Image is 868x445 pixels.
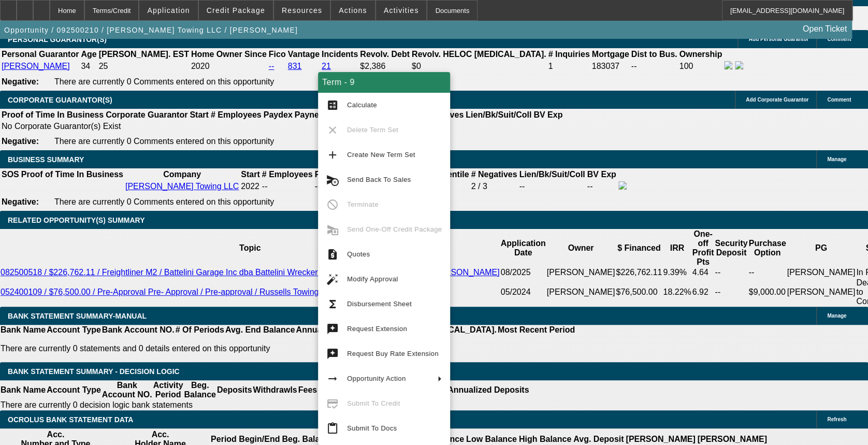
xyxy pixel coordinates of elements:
b: Paydex [264,110,293,119]
button: Application [139,1,197,20]
span: CORPORATE GUARANTOR(S) [8,96,112,104]
td: 100 [678,61,722,72]
b: Start [190,110,208,119]
th: $ Financed [615,229,662,267]
b: Mortgage [592,50,629,59]
span: Comment [827,36,851,42]
span: Comment [827,97,851,103]
span: Submit To Docs [347,424,397,432]
td: No Corporate Guarantor(s) Exist [1,121,567,132]
span: BANK STATEMENT SUMMARY-MANUAL [8,312,147,320]
b: Paydex [315,170,344,179]
button: Activities [376,1,427,20]
th: Security Deposit [714,229,748,267]
th: Annualized Deposits [295,325,378,335]
b: # Employees [262,170,313,179]
mat-icon: auto_fix_high [326,273,339,285]
td: -- [714,278,748,307]
td: 05/2024 [500,278,546,307]
b: # Inquiries [548,50,589,59]
a: Open Ticket [799,20,851,38]
span: Add Corporate Guarantor [746,97,808,103]
span: RELATED OPPORTUNITY(S) SUMMARY [8,216,144,224]
a: -- [269,62,274,70]
span: Quotes [347,250,370,258]
b: Company [163,170,201,179]
td: $76,500.00 [615,278,662,307]
span: Create New Term Set [347,151,415,159]
b: # Employees [211,110,262,119]
td: 34 [80,61,97,72]
td: 1 [547,61,590,72]
span: Modify Approval [347,275,398,283]
b: Negative: [2,137,39,146]
th: Annualized Deposits [447,380,529,400]
mat-icon: arrow_right_alt [326,372,339,385]
span: -- [262,182,268,191]
td: $2,386 [359,61,410,72]
th: Purchase Option [748,229,786,267]
div: 2 / 3 [471,182,517,191]
b: Negative: [2,77,39,86]
b: Lien/Bk/Suit/Coll [519,170,585,179]
span: Manage [827,313,846,319]
td: [PERSON_NAME] [546,278,616,307]
b: [PERSON_NAME]. EST [99,50,189,59]
th: # Of Periods [175,325,225,335]
img: facebook-icon.png [618,181,627,190]
th: Activity Period [153,380,184,400]
b: Fico [269,50,286,59]
th: PG [786,229,856,267]
th: Deposits [216,380,253,400]
span: There are currently 0 Comments entered on this opportunity [54,197,274,206]
span: Bank Statement Summary - Decision Logic [8,367,180,376]
span: Opportunity Action [347,375,406,382]
span: Refresh [827,417,846,422]
img: facebook-icon.png [724,61,732,69]
img: linkedin-icon.png [735,61,743,69]
span: Application [147,6,190,15]
a: 082500518 / $226,762.11 / Freightliner M2 / Battelini Garage Inc dba Battelini Wrecker Sales / Ru... [1,268,499,277]
span: Disbursement Sheet [347,300,412,308]
th: Owner [546,229,616,267]
mat-icon: try [326,323,339,335]
b: Revolv. Debt [360,50,410,59]
b: Incidents [322,50,358,59]
td: 18.22% [662,278,691,307]
span: Calculate [347,101,377,109]
mat-icon: request_quote [326,248,339,261]
span: Request Extension [347,325,407,333]
a: [PERSON_NAME] [2,62,70,70]
b: Lien/Bk/Suit/Coll [466,110,531,119]
span: Activities [384,6,419,15]
b: Negative: [2,197,39,206]
mat-icon: calculate [326,99,339,111]
b: # Negatives [471,170,517,179]
a: 052400109 / $76,500.00 / Pre-Approval Pre- Approval / Pre-approval / Russells Towing LLC / [PERSO... [1,288,411,296]
td: $0 [411,61,547,72]
p: There are currently 0 statements and 0 details entered on this opportunity [1,344,575,353]
span: Resources [282,6,322,15]
b: Home Owner Since [191,50,267,59]
th: Withdrawls [252,380,297,400]
td: -- [314,181,344,192]
th: Proof of Time In Business [21,169,124,180]
span: There are currently 0 Comments entered on this opportunity [54,77,274,86]
mat-icon: cancel_schedule_send [326,174,339,186]
td: 2022 [240,181,260,192]
td: -- [748,267,786,278]
th: Application Date [500,229,546,267]
td: 6.92 [691,278,714,307]
td: [PERSON_NAME] [546,267,616,278]
mat-icon: content_paste [326,422,339,435]
th: Avg. End Balance [225,325,296,335]
td: -- [631,61,678,72]
span: Manage [827,156,846,162]
mat-icon: add [326,149,339,161]
th: Bank Account NO. [102,325,175,335]
span: Opportunity / 092500210 / [PERSON_NAME] Towing LLC / [PERSON_NAME] [4,26,298,34]
th: Fees [298,380,317,400]
th: IRR [662,229,691,267]
th: Most Recent Period [497,325,575,335]
span: OCROLUS BANK STATEMENT DATA [8,415,133,424]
